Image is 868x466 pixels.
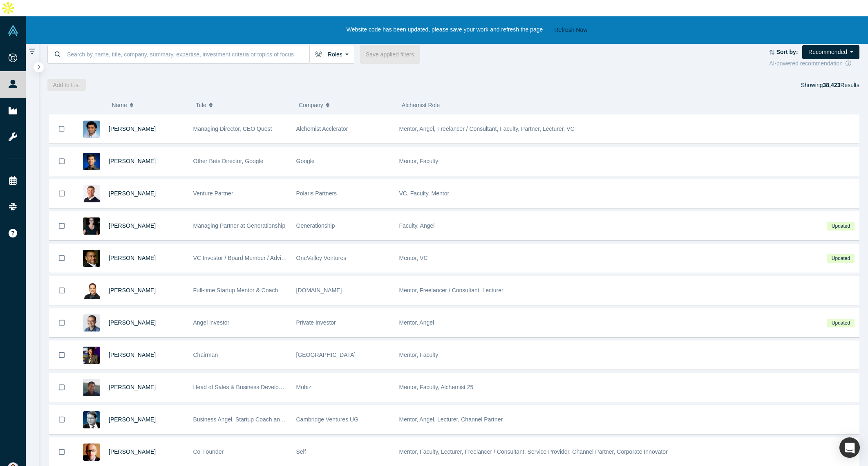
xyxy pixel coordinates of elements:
[402,102,440,108] span: Alchemist Role
[83,185,100,202] img: Gary Swart's Profile Image
[296,448,306,455] span: Self
[83,121,100,138] img: Gnani Palanikumar's Profile Image
[360,45,420,64] button: Save applied filters
[769,59,859,68] div: AI-powered recommendation
[83,250,100,267] img: Juan Scarlett's Profile Image
[399,190,450,197] span: VC, Faculty, Mentor
[83,379,100,396] img: Michael Chang's Profile Image
[193,222,286,229] span: Managing Partner at Generationship
[399,448,668,455] span: Mentor, Faculty, Lecturer, Freelancer / Consultant, Service Provider, Channel Partner, Corporate ...
[193,158,264,164] span: Other Bets Director, Google
[47,79,86,91] button: Add to List
[83,153,100,170] img: Steven Kan's Profile Image
[83,314,100,332] img: Danny Chee's Profile Image
[49,212,74,240] button: Bookmark
[399,158,438,164] span: Mentor, Faculty
[296,125,348,132] span: Alchemist Acclerator
[196,96,290,114] button: Title
[109,255,156,261] a: [PERSON_NAME]
[193,125,272,132] span: Managing Director, CEO Quest
[49,438,74,466] button: Bookmark
[66,45,309,64] input: Search by name, title, company, summary, expertise, investment criteria or topics of focus
[83,282,100,299] img: Samir Ghosh's Profile Image
[193,416,332,423] span: Business Angel, Startup Coach and best-selling author
[83,444,100,461] img: Robert Winder's Profile Image
[193,319,230,326] span: Angel investor
[827,222,854,231] span: Updated
[399,287,503,293] span: Mentor, Freelancer / Consultant, Lecturer
[112,96,187,114] button: Name
[296,255,347,261] span: OneValley Ventures
[109,448,156,455] a: [PERSON_NAME]
[49,341,74,369] button: Bookmark
[109,125,156,132] a: [PERSON_NAME]
[802,45,859,59] button: Recommended
[49,373,74,401] button: Bookmark
[109,287,156,293] a: [PERSON_NAME]
[49,114,74,143] button: Bookmark
[49,309,74,337] button: Bookmark
[399,319,434,326] span: Mentor, Angel
[49,179,74,208] button: Bookmark
[827,319,854,327] span: Updated
[551,25,590,35] button: Refresh Now
[109,319,156,326] a: [PERSON_NAME]
[7,25,19,36] img: Alchemist Vault Logo
[823,82,859,88] span: Results
[296,352,356,358] span: [GEOGRAPHIC_DATA]
[827,254,854,263] span: Updated
[299,96,323,114] span: Company
[296,416,359,423] span: Cambridge Ventures UG
[193,352,218,358] span: Chairman
[109,384,156,390] a: [PERSON_NAME]
[109,352,156,358] a: [PERSON_NAME]
[776,49,798,55] strong: Sort by:
[193,384,317,390] span: Head of Sales & Business Development (interim)
[112,96,127,114] span: Name
[296,222,335,229] span: Generationship
[193,287,278,293] span: Full-time Startup Mentor & Coach
[109,158,156,164] a: [PERSON_NAME]
[296,319,336,326] span: Private Investor
[399,255,428,261] span: Mentor, VC
[109,190,156,197] a: [PERSON_NAME]
[399,352,438,358] span: Mentor, Faculty
[823,82,840,88] strong: 38,423
[83,347,100,364] img: Timothy Chou's Profile Image
[49,406,74,434] button: Bookmark
[801,79,859,91] div: Showing
[193,190,233,197] span: Venture Partner
[83,411,100,428] img: Martin Giese's Profile Image
[193,448,224,455] span: Co-Founder
[399,125,575,132] span: Mentor, Angel, Freelancer / Consultant, Faculty, Partner, Lecturer, VC
[83,217,100,235] img: Rachel Chalmers's Profile Image
[296,190,337,197] span: Polaris Partners
[49,244,74,272] button: Bookmark
[299,96,393,114] button: Company
[296,158,315,164] span: Google
[296,384,311,390] span: Mobiz
[109,222,156,229] a: [PERSON_NAME]
[399,416,503,423] span: Mentor, Angel, Lecturer, Channel Partner
[296,287,342,293] span: [DOMAIN_NAME]
[109,416,156,423] a: [PERSON_NAME]
[49,147,74,175] button: Bookmark
[309,45,354,64] button: Roles
[49,276,74,305] button: Bookmark
[399,384,474,390] span: Mentor, Faculty, Alchemist 25
[399,222,435,229] span: Faculty, Angel
[193,255,289,261] span: VC Investor / Board Member / Advisor
[196,96,206,114] span: Title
